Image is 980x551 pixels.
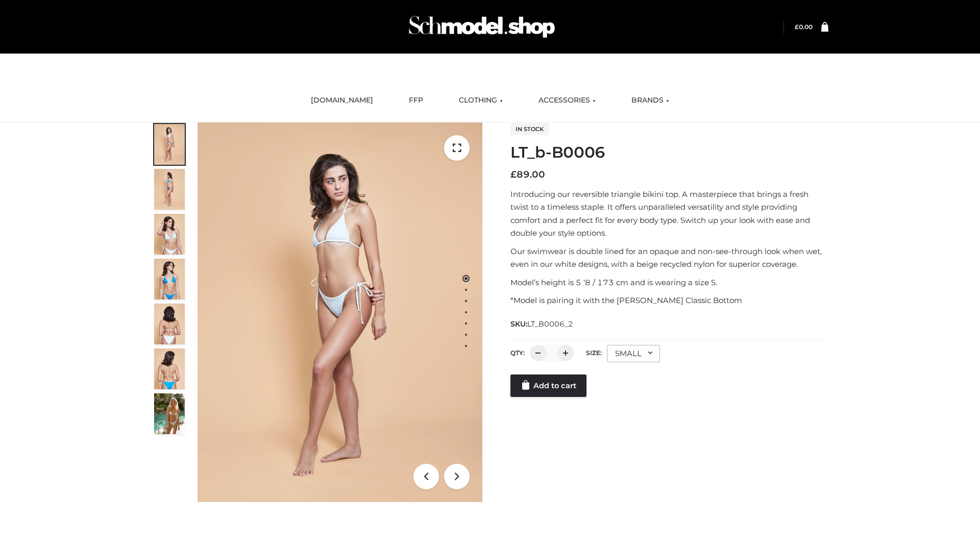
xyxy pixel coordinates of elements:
[154,259,185,299] img: ArielClassicBikiniTop_CloudNine_AzureSky_OW114ECO_4-scaled.jpg
[586,349,602,357] label: Size:
[510,143,828,162] h1: LT_b-B0006
[510,188,828,240] p: Introducing our reversible triangle bikini top. A masterpiece that brings a fresh twist to a time...
[154,393,185,434] img: Arieltop_CloudNine_AzureSky2.jpg
[154,124,185,165] img: ArielClassicBikiniTop_CloudNine_AzureSky_OW114ECO_1-scaled.jpg
[154,169,185,210] img: ArielClassicBikiniTop_CloudNine_AzureSky_OW114ECO_2-scaled.jpg
[510,349,525,357] label: QTY:
[510,245,828,271] p: Our swimwear is double lined for an opaque and non-see-through look when wet, even in our white d...
[451,89,510,112] a: CLOTHING
[510,169,545,180] bdi: 89.00
[795,23,813,31] a: £0.00
[510,123,549,135] span: In stock
[510,169,517,180] span: £
[154,214,185,255] img: ArielClassicBikiniTop_CloudNine_AzureSky_OW114ECO_3-scaled.jpg
[795,23,813,31] bdi: 0.00
[401,89,431,112] a: FFP
[795,23,799,31] span: £
[198,122,482,502] img: LT_b-B0006
[405,7,558,47] img: Schmodel Admin 964
[527,319,573,329] span: LT_B0006_2
[624,89,677,112] a: BRANDS
[510,318,574,330] span: SKU:
[154,304,185,344] img: ArielClassicBikiniTop_CloudNine_AzureSky_OW114ECO_7-scaled.jpg
[154,348,185,389] img: ArielClassicBikiniTop_CloudNine_AzureSky_OW114ECO_8-scaled.jpg
[303,89,381,112] a: [DOMAIN_NAME]
[510,374,586,397] a: Add to cart
[510,276,828,289] p: Model’s height is 5 ‘8 / 173 cm and is wearing a size S.
[531,89,603,112] a: ACCESSORIES
[510,294,828,307] p: *Model is pairing it with the [PERSON_NAME] Classic Bottom
[607,345,660,362] div: SMALL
